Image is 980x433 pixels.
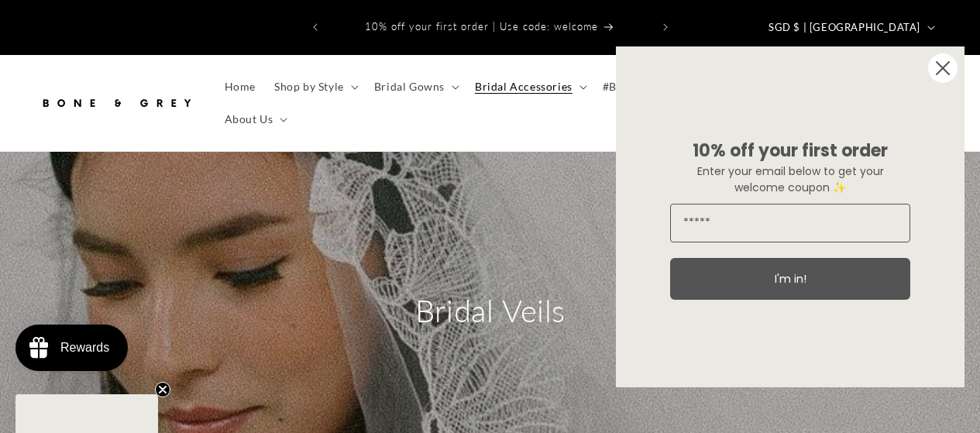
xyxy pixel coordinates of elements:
summary: Shop by Style [265,70,365,103]
div: Rewards [60,341,109,355]
button: I'm in! [670,258,910,300]
span: Bridal Gowns [374,80,445,94]
input: Email [670,204,910,242]
summary: #BGBrides [593,70,679,103]
h2: Bridal Veils [343,290,638,331]
span: Bridal Accessories [475,80,573,94]
img: Bone and Grey Bridal [39,86,194,120]
summary: Bridal Gowns [365,70,466,103]
span: SGD $ | [GEOGRAPHIC_DATA] [769,20,920,36]
span: About Us [225,112,273,126]
div: FLYOUT Form [600,31,980,403]
span: Shop by Style [274,80,344,94]
a: Bone and Grey Bridal [33,80,200,125]
a: Home [215,70,265,103]
button: Next announcement [648,12,683,42]
button: Close teaser [155,382,170,397]
summary: Bridal Accessories [466,70,593,103]
span: 10% off your first order | Use code: welcome [365,20,598,33]
div: Close teaser [15,394,158,433]
span: Enter your email below to get your welcome coupon ✨ [697,163,884,195]
button: SGD $ | [GEOGRAPHIC_DATA] [759,12,941,42]
summary: About Us [215,103,294,136]
button: Previous announcement [298,12,332,42]
span: 10% off your first order [693,139,888,163]
button: Close dialog [927,53,958,84]
span: Home [225,80,256,94]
